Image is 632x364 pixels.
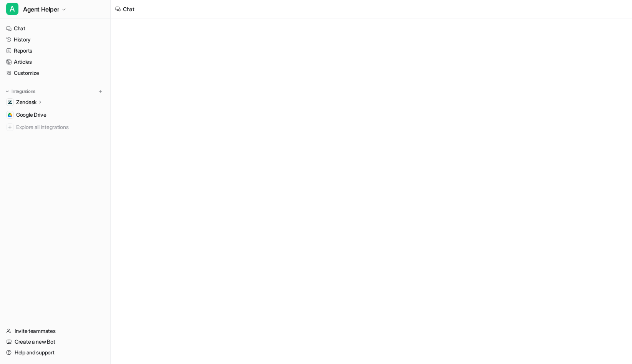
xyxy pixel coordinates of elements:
[3,336,107,347] a: Create a new Bot
[3,68,107,78] a: Customize
[3,122,107,132] a: Explore all integrations
[98,89,103,94] img: menu_add.svg
[3,23,107,34] a: Chat
[6,123,14,131] img: explore all integrations
[23,4,59,15] span: Agent Helper
[3,326,107,336] a: Invite teammates
[12,88,35,94] p: Integrations
[123,5,134,13] div: Chat
[3,109,107,120] a: Google DriveGoogle Drive
[3,347,107,358] a: Help and support
[5,89,10,94] img: expand menu
[8,100,12,104] img: Zendesk
[3,56,107,67] a: Articles
[3,45,107,56] a: Reports
[3,88,38,95] button: Integrations
[16,98,36,106] p: Zendesk
[6,3,18,15] span: A
[16,111,46,119] span: Google Drive
[8,113,12,117] img: Google Drive
[16,121,104,133] span: Explore all integrations
[3,34,107,45] a: History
